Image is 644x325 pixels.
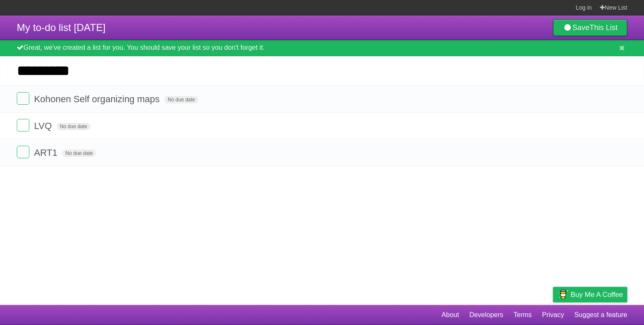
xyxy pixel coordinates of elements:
a: Privacy [542,307,564,323]
span: LVQ [34,121,54,131]
label: Done [17,92,29,105]
a: SaveThis List [553,19,627,36]
span: No due date [164,96,198,103]
a: Buy me a coffee [553,287,627,302]
a: Developers [469,307,503,323]
span: Kohonen Self organizing maps [34,94,162,104]
span: My to-do list [DATE] [17,22,106,33]
img: Buy me a coffee [557,287,569,302]
label: Done [17,146,29,158]
span: No due date [62,150,96,157]
a: Suggest a feature [574,307,627,323]
span: ART1 [34,147,60,158]
span: Buy me a coffee [571,287,623,302]
b: This List [589,23,618,32]
a: About [441,307,459,323]
a: Terms [514,307,532,323]
label: Done [17,119,29,132]
span: No due date [57,123,91,130]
